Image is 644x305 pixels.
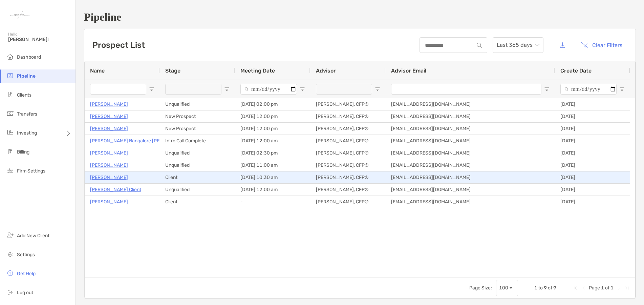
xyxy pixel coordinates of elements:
div: [EMAIL_ADDRESS][DOMAIN_NAME] [386,147,555,159]
div: [EMAIL_ADDRESS][DOMAIN_NAME] [386,110,555,122]
span: Transfers [17,111,37,117]
button: Open Filter Menu [375,86,380,92]
div: Unqualified [160,159,235,171]
div: [DATE] [555,147,630,159]
span: 1 [534,285,537,291]
div: Next Page [616,285,622,291]
a: [PERSON_NAME] [90,100,128,108]
div: Unqualified [160,184,235,196]
span: Settings [17,252,35,258]
span: Advisor Email [391,67,426,74]
span: Page [589,285,600,291]
span: Last 365 days [497,38,539,53]
span: 1 [610,285,614,291]
div: Page Size [496,280,518,296]
span: Name [90,67,105,74]
div: Previous Page [581,285,586,291]
img: dashboard icon [6,53,14,61]
div: [PERSON_NAME], CFP® [310,159,386,171]
span: Billing [17,149,29,155]
div: [EMAIL_ADDRESS][DOMAIN_NAME] [386,159,555,171]
span: Add New Client [17,233,49,239]
div: [DATE] [555,184,630,196]
div: [PERSON_NAME], CFP® [310,98,386,110]
div: [PERSON_NAME], CFP® [310,184,386,196]
div: [EMAIL_ADDRESS][DOMAIN_NAME] [386,171,555,183]
div: [DATE] [555,135,630,147]
div: [DATE] 12:00 am [235,184,310,196]
div: [EMAIL_ADDRESS][DOMAIN_NAME] [386,196,555,208]
span: 9 [553,285,556,291]
a: [PERSON_NAME] [90,124,128,133]
button: Open Filter Menu [300,86,305,92]
span: Pipeline [17,73,36,79]
span: of [605,285,609,291]
span: Investing [17,130,37,136]
a: [PERSON_NAME] Client [90,185,141,194]
span: Log out [17,290,33,296]
div: [DATE] 12:00 am [235,135,310,147]
input: Name Filter Input [90,84,146,95]
div: New Prospect [160,110,235,122]
a: [PERSON_NAME] [90,198,128,206]
div: [DATE] 02:30 pm [235,147,310,159]
div: [DATE] [555,98,630,110]
div: Last Page [624,285,630,291]
span: 1 [601,285,604,291]
div: [DATE] [555,159,630,171]
span: Advisor [316,67,336,74]
p: [PERSON_NAME] [90,149,128,157]
div: [PERSON_NAME], CFP® [310,147,386,159]
img: add_new_client icon [6,231,14,239]
span: Create Date [560,67,592,74]
img: billing icon [6,147,14,156]
div: Unqualified [160,98,235,110]
img: pipeline icon [6,72,14,80]
div: Unqualified [160,147,235,159]
span: Firm Settings [17,168,45,174]
img: input icon [477,43,482,48]
span: Clients [17,92,31,98]
div: [PERSON_NAME], CFP® [310,135,386,147]
div: [DATE] 12:00 pm [235,123,310,135]
img: investing icon [6,128,14,137]
div: [EMAIL_ADDRESS][DOMAIN_NAME] [386,135,555,147]
div: [EMAIL_ADDRESS][DOMAIN_NAME] [386,184,555,196]
h1: Pipeline [84,11,636,23]
a: [PERSON_NAME] [90,161,128,169]
div: [EMAIL_ADDRESS][DOMAIN_NAME] [386,123,555,135]
div: [DATE] [555,110,630,122]
div: [DATE] [555,123,630,135]
div: New Prospect [160,123,235,135]
img: transfers icon [6,109,14,118]
h3: Prospect List [92,40,145,50]
img: clients icon [6,90,14,99]
div: [PERSON_NAME], CFP® [310,171,386,183]
span: 9 [544,285,547,291]
a: [PERSON_NAME] Bangalore [PERSON_NAME] [90,137,190,145]
span: Get Help [17,271,36,277]
input: Meeting Date Filter Input [240,84,297,95]
button: Open Filter Menu [544,86,550,92]
div: [DATE] 02:00 pm [235,98,310,110]
span: Meeting Date [240,67,275,74]
img: settings icon [6,250,14,258]
button: Clear Filters [576,38,627,53]
img: logout icon [6,288,14,296]
button: Open Filter Menu [224,86,230,92]
input: Create Date Filter Input [560,84,617,95]
a: [PERSON_NAME] [90,173,128,182]
a: [PERSON_NAME] [90,112,128,121]
span: [PERSON_NAME]! [8,37,71,42]
span: of [548,285,552,291]
span: to [538,285,543,291]
div: [PERSON_NAME], CFP® [310,123,386,135]
div: [PERSON_NAME], CFP® [310,110,386,122]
